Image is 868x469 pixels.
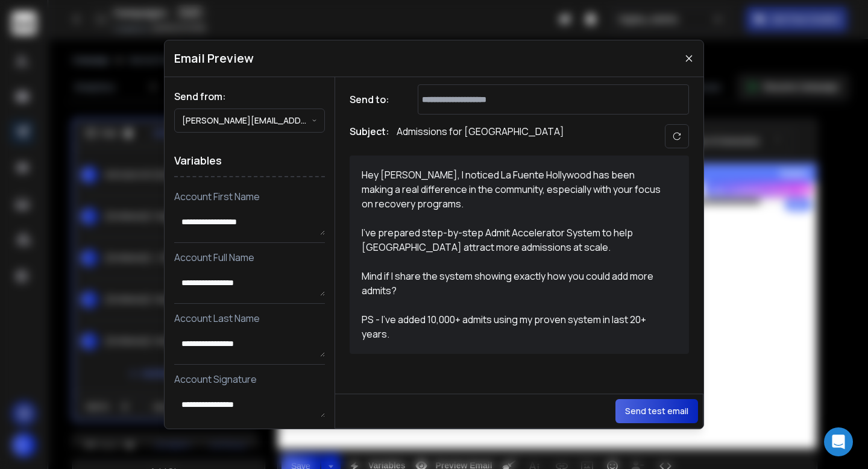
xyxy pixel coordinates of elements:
p: Account Full Name [174,250,325,265]
h1: Email Preview [174,50,254,67]
h1: Send from: [174,89,325,104]
p: Account Signature [174,372,325,386]
p: Account First Name [174,189,325,204]
p: Admissions for [GEOGRAPHIC_DATA] [397,124,564,148]
h1: Send to: [350,92,398,107]
button: Send test email [615,399,698,423]
div: Open Intercom Messenger [824,427,853,456]
p: [PERSON_NAME][EMAIL_ADDRESS][PERSON_NAME][DOMAIN_NAME] [182,115,312,127]
div: Hey [PERSON_NAME], I noticed La Fuente Hollywood has been making a real difference in the communi... [362,168,663,342]
h1: Subject: [350,124,389,148]
h1: Variables [174,145,325,177]
p: Account Last Name [174,311,325,326]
